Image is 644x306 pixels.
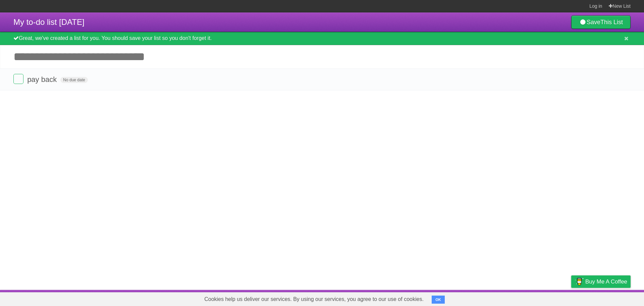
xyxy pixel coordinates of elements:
a: SaveThis List [571,15,631,29]
label: Done [13,74,23,84]
span: My to-do list [DATE] [13,17,85,27]
span: Cookies help us deliver our services. By using our services, you agree to our use of cookies. [198,293,430,306]
span: pay back [27,75,58,84]
a: Developers [504,292,531,304]
a: Buy me a coffee [571,275,631,288]
a: Suggest a feature [588,292,631,304]
img: Buy me a coffee [575,276,584,287]
span: Buy me a coffee [585,276,627,288]
a: About [482,292,496,304]
a: Privacy [562,292,580,304]
a: Terms [540,292,554,304]
button: OK [432,296,445,304]
span: No due date [60,77,88,83]
b: This List [600,19,623,26]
